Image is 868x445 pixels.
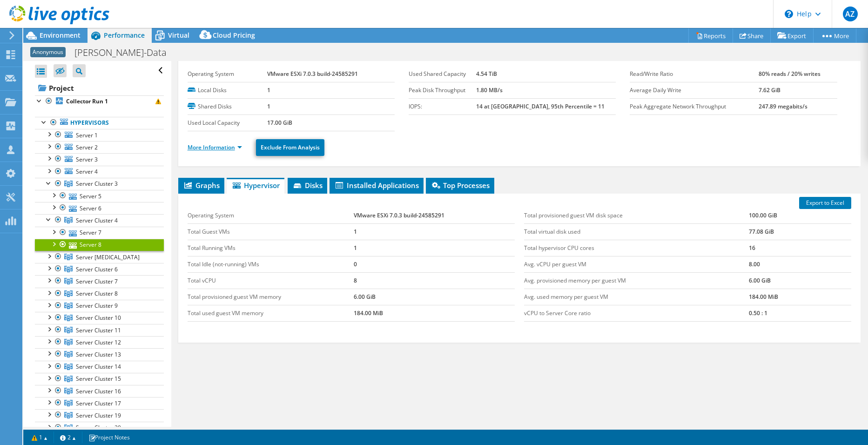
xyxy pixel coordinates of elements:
span: Server Cluster 7 [76,277,118,285]
td: Avg. used memory per guest VM [524,289,749,305]
label: Average Daily Write [630,86,758,95]
td: VMware ESXi 7.0.3 build-24585291 [354,208,515,224]
span: Anonymous [30,47,66,57]
a: Server Cluster 14 [35,361,164,373]
span: Graphs [183,181,220,190]
td: 6.00 GiB [354,289,515,305]
label: Used Local Capacity [188,118,267,128]
a: Server 6 [35,202,164,214]
label: Peak Disk Throughput [409,86,476,95]
a: Server Cluster 7 [35,275,164,287]
td: 16 [749,240,851,256]
a: Server 5 [35,190,164,202]
a: Server Cluster 13 [35,348,164,360]
span: Cloud Pricing [213,31,255,40]
td: Total used guest VM memory [188,305,354,321]
span: Virtual [168,31,189,40]
span: Top Processes [431,181,490,190]
a: Server Cluster 17 [35,397,164,409]
td: Avg. vCPU per guest VM [524,256,749,272]
a: More [813,28,856,43]
b: 247.89 megabits/s [759,102,807,110]
a: Hypervisors [35,117,164,129]
span: Server Cluster 4 [76,216,118,224]
span: Installed Applications [334,181,419,190]
span: Server Cluster 11 [76,326,121,334]
td: 100.00 GiB [749,208,851,224]
a: Server Cluster 8 [35,288,164,300]
a: Server 2 [35,141,164,153]
a: Reports [688,28,733,43]
a: Server 1 [35,129,164,141]
td: Total Guest VMs [188,223,354,240]
span: Server Cluster 12 [76,338,121,346]
a: Server Cluster 16 [35,385,164,397]
a: Server Cluster 12 [35,336,164,348]
td: Total Running VMs [188,240,354,256]
label: IOPS: [409,102,476,111]
span: Server Cluster 10 [76,314,121,322]
td: vCPU to Server Core ratio [524,305,749,321]
a: Project [35,81,164,95]
span: Hypervisor [231,181,280,190]
span: Disks [292,181,323,190]
label: Operating System [188,69,267,79]
span: Performance [104,31,145,40]
b: VMware ESXi 7.0.3 build-24585291 [267,70,358,78]
span: Server Cluster 15 [76,375,121,383]
label: Peak Aggregate Network Throughput [630,102,758,111]
label: Local Disks [188,86,267,95]
a: Server 7 [35,227,164,239]
a: Server Cluster 19 [35,409,164,421]
label: Read/Write Ratio [630,69,758,79]
a: Server Cluster 11 [35,324,164,336]
td: 8.00 [749,256,851,272]
a: Server Cluster 3 [35,178,164,190]
span: Server Cluster 13 [76,351,121,358]
td: Total provisioned guest VM memory [188,289,354,305]
span: Server 1 [76,131,98,139]
h1: [PERSON_NAME]-Data [70,47,181,58]
label: Used Shared Capacity [409,69,476,79]
b: 80% reads / 20% writes [759,70,821,78]
a: Share [733,28,771,43]
a: Server Cluster 20 [35,422,164,434]
td: 1 [354,223,515,240]
span: Server Cluster 14 [76,363,121,371]
td: Total Idle (not-running) VMs [188,256,354,272]
span: AZ [843,7,858,21]
span: Server 2 [76,143,98,151]
a: Collector Run 1 [35,95,164,108]
td: 6.00 GiB [749,272,851,289]
span: Server Cluster 19 [76,411,121,419]
a: Project Notes [82,432,136,443]
span: Server Cluster 6 [76,265,118,273]
b: 14 at [GEOGRAPHIC_DATA], 95th Percentile = 11 [476,102,605,110]
a: Export [770,28,814,43]
a: Server Cluster 9 [35,300,164,312]
a: Server Cluster 10 [35,312,164,324]
td: Avg. provisioned memory per guest VM [524,272,749,289]
b: 1.80 MB/s [476,86,503,94]
a: Export to Excel [799,197,851,209]
td: 1 [354,240,515,256]
td: Total provisioned guest VM disk space [524,208,749,224]
a: Server Cluster 15 [35,373,164,385]
a: Exclude From Analysis [256,139,324,156]
span: Server Cluster 3 [76,180,118,188]
td: 0.50 : 1 [749,305,851,321]
td: Operating System [188,208,354,224]
span: Server Cluster 8 [76,290,118,297]
span: Environment [40,31,81,40]
b: 1 [267,86,270,94]
a: Server Cluster 6 [35,263,164,275]
td: 184.00 MiB [354,305,515,321]
td: 77.08 GiB [749,223,851,240]
td: 0 [354,256,515,272]
a: 2 [54,432,82,443]
b: 17.00 GiB [267,119,292,127]
label: Shared Disks [188,102,267,111]
span: Server Cluster 9 [76,302,118,310]
a: More Information [188,143,242,151]
td: 8 [354,272,515,289]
